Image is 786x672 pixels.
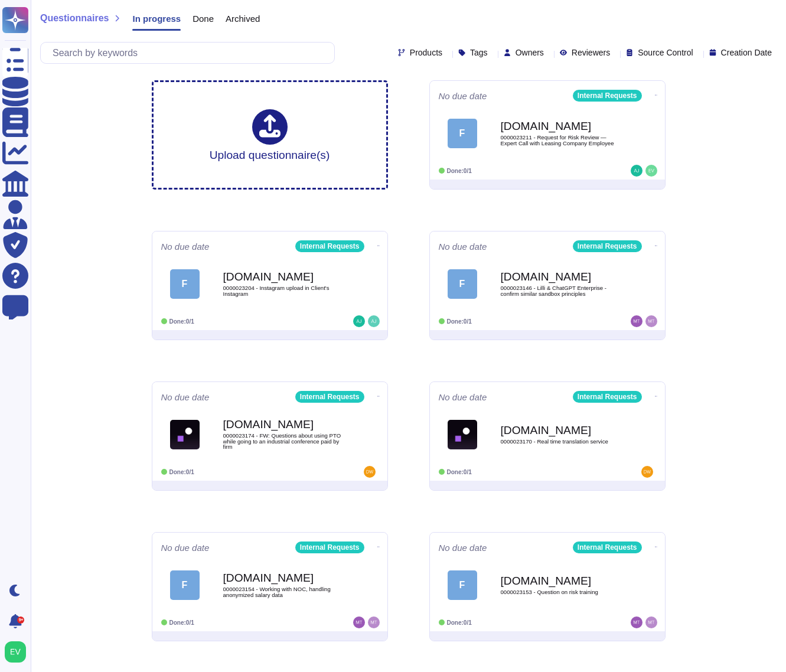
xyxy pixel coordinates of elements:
span: 0000023174 - FW: Questions about using PTO while going to an industrial conference paid by firm [223,433,341,450]
img: user [364,466,376,478]
span: No due date [439,393,487,402]
div: F [170,570,200,600]
span: 0000023204 - Instagram upload in Client's Instagram [223,285,341,296]
span: Questionnaires [40,14,109,23]
b: [DOMAIN_NAME] [501,271,619,282]
span: Done: 0/1 [447,469,472,475]
span: No due date [439,242,487,251]
span: 0000023170 - Real time translation service [501,439,619,445]
span: 0000023211 - Request for Risk Review — Expert Call with Leasing Company Employee [501,135,619,146]
span: 0000023153 - Question on risk training [501,589,619,595]
img: user [353,616,365,628]
span: No due date [161,543,210,552]
div: Internal Requests [295,391,364,403]
div: F [170,269,200,299]
span: Creation Date [721,48,772,57]
div: Upload questionnaire(s) [210,109,330,161]
div: Internal Requests [573,391,642,403]
span: Tags [470,48,488,57]
b: [DOMAIN_NAME] [223,419,341,430]
span: Reviewers [572,48,610,57]
img: user [368,315,380,327]
div: F [448,119,477,148]
button: user [2,639,34,665]
span: Done: 0/1 [447,318,472,325]
img: Logo [448,420,477,449]
span: Done: 0/1 [169,318,194,325]
div: Internal Requests [573,90,642,102]
span: 0000023154 - Working with NOC, handling anonymized salary data [223,586,341,598]
span: Source Control [638,48,693,57]
div: Internal Requests [295,541,364,553]
img: user [631,315,643,327]
span: Done [193,14,214,23]
img: Logo [170,420,200,449]
span: No due date [439,92,487,100]
span: No due date [439,543,487,552]
span: Done: 0/1 [169,469,194,475]
img: user [631,165,643,177]
span: Done: 0/1 [447,168,472,174]
b: [DOMAIN_NAME] [223,271,341,282]
div: Internal Requests [573,541,642,553]
img: user [641,466,653,478]
img: user [353,315,365,327]
img: user [368,616,380,628]
span: Archived [226,14,260,23]
img: user [645,315,657,327]
span: No due date [161,393,210,402]
div: 9+ [17,616,24,624]
img: user [5,641,26,663]
b: [DOMAIN_NAME] [501,575,619,586]
b: [DOMAIN_NAME] [501,425,619,436]
b: [DOMAIN_NAME] [501,120,619,132]
input: Search by keywords [47,43,334,63]
span: Products [410,48,442,57]
span: Owners [516,48,544,57]
div: Internal Requests [573,240,642,252]
div: F [448,570,477,600]
span: No due date [161,242,210,251]
b: [DOMAIN_NAME] [223,572,341,583]
div: F [448,269,477,299]
img: user [645,616,657,628]
span: Done: 0/1 [447,619,472,626]
span: 0000023146 - Lilli & ChatGPT Enterprise - confirm similar sandbox principles [501,285,619,296]
div: Internal Requests [295,240,364,252]
span: In progress [132,14,181,23]
img: user [631,616,643,628]
img: user [645,165,657,177]
span: Done: 0/1 [169,619,194,626]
